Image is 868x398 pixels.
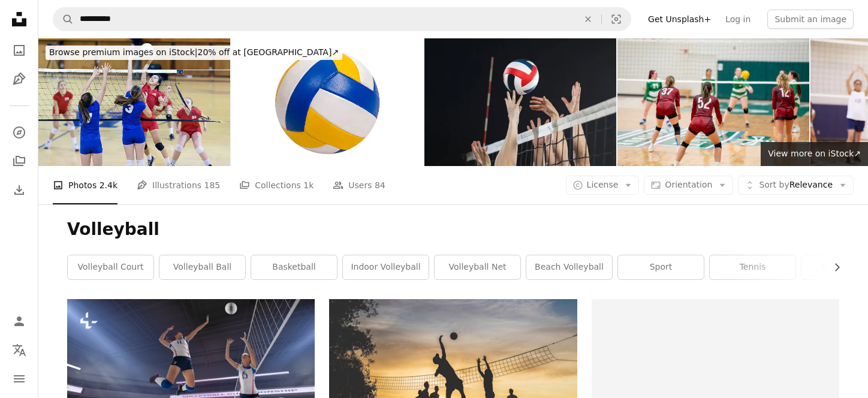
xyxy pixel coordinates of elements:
form: Find visuals sitewide [53,7,631,31]
h1: Volleyball [67,219,839,240]
a: Female professional volleyball players in action on 3d stadium. [67,363,315,374]
img: Volleyball Ball Isolated on White Background [231,38,423,166]
span: 20% off at [GEOGRAPHIC_DATA] ↗ [49,47,339,57]
a: Get Unsplash+ [641,10,718,29]
a: tennis [710,255,795,279]
a: sport [618,255,704,279]
a: basketball [251,255,337,279]
a: beach volleyball [526,255,612,279]
a: volleyball ball [159,255,245,279]
img: Women's Volleyball [617,38,809,166]
a: Illustrations 185 [137,166,220,204]
a: Log in / Sign up [7,309,31,333]
a: Log in [718,10,758,29]
a: Photos [7,38,31,62]
a: volleyball court [68,255,153,279]
button: License [566,176,640,195]
button: Visual search [602,8,631,31]
img: Female Volleyball Players In Action [424,38,616,166]
span: Browse premium images on iStock | [49,47,197,57]
a: Explore [7,120,31,144]
img: Asian high school volleyball player spikes volleyball against female opponents [38,38,230,166]
button: Submit an image [767,10,854,29]
button: Menu [7,367,31,391]
a: View more on iStock↗ [761,142,868,166]
button: Language [7,338,31,362]
a: Collections [7,149,31,173]
a: Users 84 [333,166,385,204]
a: silhouette of people playing basketball during sunset [329,365,577,376]
a: Collections 1k [239,166,314,204]
span: 185 [204,179,221,192]
button: scroll list to the right [826,255,839,279]
span: Orientation [665,180,712,189]
button: Sort byRelevance [738,176,854,195]
a: Illustrations [7,67,31,91]
a: Browse premium images on iStock|20% off at [GEOGRAPHIC_DATA]↗ [38,38,349,67]
span: View more on iStock ↗ [768,149,861,158]
button: Clear [575,8,601,31]
span: Relevance [759,179,833,191]
button: Search Unsplash [53,8,74,31]
span: 1k [303,179,314,192]
span: Sort by [759,180,789,189]
a: indoor volleyball [343,255,429,279]
button: Orientation [644,176,733,195]
span: License [587,180,619,189]
a: volleyball net [435,255,520,279]
span: 84 [375,179,385,192]
a: Download History [7,178,31,202]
